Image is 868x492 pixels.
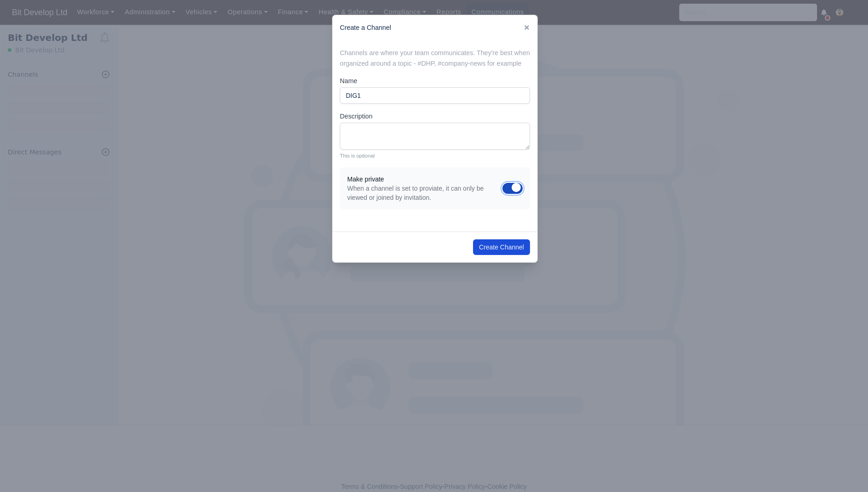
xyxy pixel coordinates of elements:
[347,184,502,202] span: When a channel is set to proviate, it can only be viewed or joined by invitation.
[340,76,357,86] label: Name
[473,239,530,255] button: Create Channel
[347,175,502,184] span: Make private
[340,111,372,122] label: Description
[340,152,530,160] small: This is optional
[340,48,530,69] p: Channels are where your team communicates. They're best when organized around a topic - #DHP, #co...
[333,15,537,40] div: Create a Channel
[822,448,868,492] iframe: Chat Widget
